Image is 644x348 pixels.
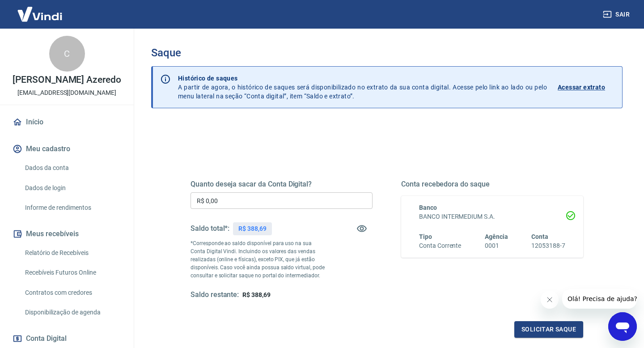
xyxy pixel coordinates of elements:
[21,159,123,177] a: Dados da conta
[11,139,123,159] button: Meu cadastro
[191,224,229,233] h5: Saldo total*:
[21,263,123,282] a: Recebíveis Futuros Online
[21,303,123,322] a: Disponibilização de agenda
[21,244,123,262] a: Relatório de Recebíveis
[485,233,508,240] span: Agência
[21,284,123,302] a: Contratos com credores
[21,199,123,217] a: Informe de rendimentos
[531,233,548,240] span: Conta
[608,312,637,341] iframe: Botão para abrir a janela de mensagens
[5,6,75,13] span: Olá! Precisa de ajuda?
[419,204,437,211] span: Banco
[401,180,583,189] h5: Conta recebedora do saque
[191,290,239,300] h5: Saldo restante:
[558,74,615,101] a: Acessar extrato
[21,179,123,197] a: Dados de login
[17,88,116,98] p: [EMAIL_ADDRESS][DOMAIN_NAME]
[11,0,69,28] img: Vindi
[419,241,461,250] h6: Conta Corrente
[11,112,123,132] a: Início
[11,224,123,244] button: Meus recebíveis
[178,74,547,83] p: Histórico de saques
[151,47,623,59] h3: Saque
[242,291,271,298] span: R$ 388,69
[419,212,565,221] h6: BANCO INTERMEDIUM S.A.
[558,83,605,92] p: Acessar extrato
[13,75,121,85] p: [PERSON_NAME] Azeredo
[562,289,637,309] iframe: Mensagem da empresa
[238,224,267,233] p: R$ 388,69
[419,233,432,240] span: Tipo
[541,291,559,309] iframe: Fechar mensagem
[178,74,547,101] p: A partir de agora, o histórico de saques será disponibilizado no extrato da sua conta digital. Ac...
[191,239,327,280] p: *Corresponde ao saldo disponível para uso na sua Conta Digital Vindi. Incluindo os valores das ve...
[531,241,565,250] h6: 12053188-7
[485,241,508,250] h6: 0001
[514,321,583,338] button: Solicitar saque
[49,36,85,72] div: C
[191,180,373,189] h5: Quanto deseja sacar da Conta Digital?
[601,6,633,23] button: Sair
